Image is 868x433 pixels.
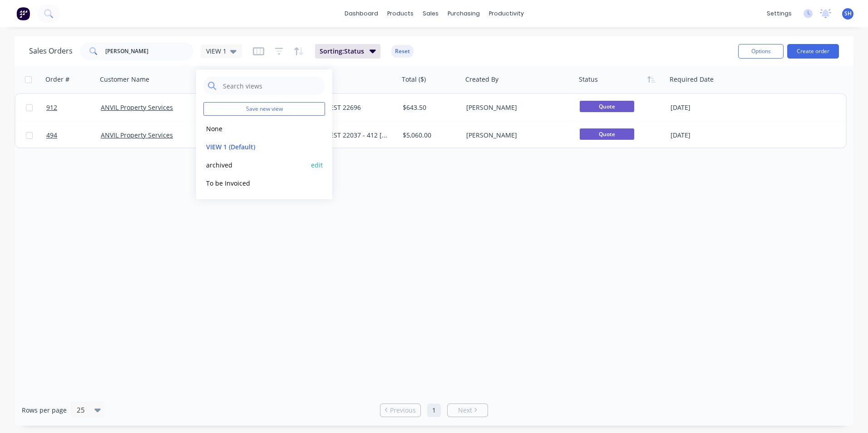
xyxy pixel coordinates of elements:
[458,406,472,415] span: Next
[29,47,73,55] h1: Sales Orders
[448,406,488,415] a: Next page
[380,406,420,415] a: Previous page
[315,44,380,59] button: Sorting:Status
[844,10,852,18] span: SH
[46,103,57,112] span: 912
[311,160,323,170] button: edit
[206,46,227,56] span: VIEW 1
[289,103,390,112] div: QUOTE REQUEST 22696
[466,131,567,140] div: [PERSON_NAME]
[443,7,484,20] div: purchasing
[46,131,57,140] span: 494
[466,103,567,112] div: [PERSON_NAME]
[101,131,173,139] a: ANVIL Property Services
[403,103,456,112] div: $643.50
[762,7,796,20] div: settings
[45,75,69,84] div: Order #
[203,142,307,152] button: VIEW 1 (Default)
[320,47,364,56] span: Sorting: Status
[203,160,307,170] button: archived
[391,45,414,58] button: Reset
[383,7,418,20] div: products
[222,77,321,95] input: Search views
[402,75,426,84] div: Total ($)
[376,403,492,417] ul: Pagination
[390,406,416,415] span: Previous
[22,406,67,415] span: Rows per page
[100,75,149,84] div: Customer Name
[289,131,390,140] div: QUOTE REQUEST 22037 - 412 [PERSON_NAME]
[101,103,173,112] a: ANVIL Property Services
[671,131,743,140] div: [DATE]
[203,178,307,188] button: To be Invoiced
[670,75,714,84] div: Required Date
[484,7,528,20] div: productivity
[46,122,101,149] a: 494
[203,102,325,116] button: Save new view
[580,128,634,140] span: Quote
[340,7,383,20] a: dashboard
[579,75,598,84] div: Status
[418,7,443,20] div: sales
[105,42,194,60] input: Search...
[580,101,634,112] span: Quote
[787,44,839,59] button: Create order
[203,123,307,134] button: None
[403,131,456,140] div: $5,060.00
[671,103,743,112] div: [DATE]
[16,7,30,20] img: Factory
[46,94,101,121] a: 912
[465,75,498,84] div: Created By
[738,44,784,59] button: Options
[427,403,441,417] a: Page 1 is your current page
